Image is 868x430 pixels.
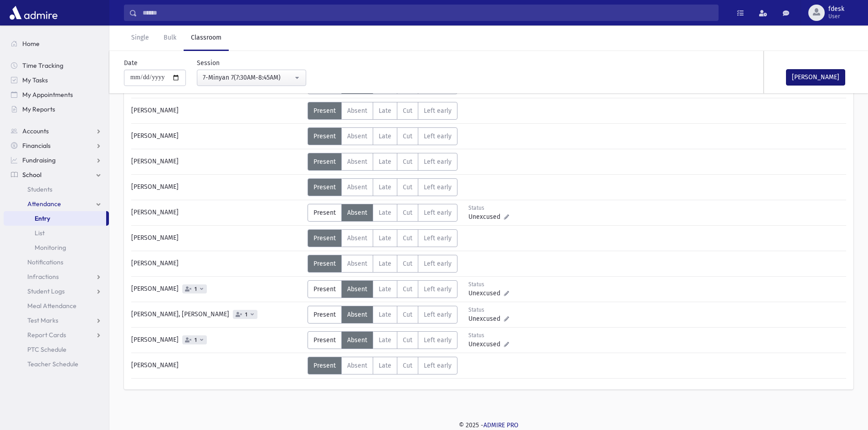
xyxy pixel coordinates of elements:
span: Late [379,158,391,166]
span: Meal Attendance [27,302,77,310]
span: Present [313,132,336,140]
span: School [22,171,41,179]
span: Present [313,311,336,319]
button: 7-Minyan 7(7:30AM-8:45AM) [197,70,306,86]
span: My Tasks [22,76,48,84]
div: AttTypes [308,255,457,273]
span: Unexcused [468,314,504,324]
span: Cut [403,285,412,293]
a: Bulk [156,25,184,51]
span: Cut [403,311,412,319]
div: [PERSON_NAME] [127,178,308,196]
span: 1 [193,337,199,343]
span: Unexcused [468,212,504,222]
a: PTC Schedule [4,342,109,357]
span: Left early [424,362,452,369]
div: AttTypes [308,229,457,247]
span: Cut [403,107,412,115]
div: [PERSON_NAME] [127,229,308,247]
div: AttTypes [308,306,457,324]
span: Late [379,336,391,344]
span: Notifications [27,258,63,266]
span: Absent [347,285,367,293]
a: Classroom [184,25,229,51]
div: 7-Minyan 7(7:30AM-8:45AM) [203,73,293,82]
a: Infractions [4,269,109,284]
a: Time Tracking [4,58,109,73]
span: Entry [35,214,50,223]
a: Teacher Schedule [4,357,109,371]
a: School [4,167,109,182]
a: My Appointments [4,87,109,102]
span: Absent [347,209,367,217]
span: Monitoring [35,243,66,252]
button: [PERSON_NAME] [786,69,845,86]
div: Status [468,280,509,288]
span: Report Cards [27,331,66,339]
span: Cut [403,183,412,191]
div: AttTypes [308,153,457,171]
span: Left early [424,158,452,166]
span: List [35,229,45,237]
span: Absent [347,158,367,166]
span: Present [313,260,336,268]
label: Date [124,58,138,68]
img: AdmirePro [7,4,60,22]
span: Late [379,260,391,268]
div: Status [468,204,509,212]
div: AttTypes [308,357,457,374]
div: [PERSON_NAME] [127,357,308,374]
span: Late [379,311,391,319]
span: Left early [424,285,452,293]
span: Absent [347,132,367,140]
span: Absent [347,234,367,242]
span: Teacher Schedule [27,360,78,368]
div: AttTypes [308,102,457,120]
span: Late [379,234,391,242]
span: Cut [403,260,412,268]
span: Cut [403,234,412,242]
span: Present [313,234,336,242]
span: Unexcused [468,288,504,298]
span: 1 [243,312,249,318]
span: Absent [347,311,367,319]
span: 1 [193,286,199,292]
span: Students [27,185,52,193]
span: Financials [22,142,51,150]
div: [PERSON_NAME] [127,102,308,120]
span: Present [313,183,336,191]
span: Attendance [27,200,61,208]
div: AttTypes [308,178,457,196]
div: AttTypes [308,331,457,349]
span: Left early [424,132,452,140]
span: Late [379,183,391,191]
span: Left early [424,336,452,344]
span: Present [313,336,336,344]
span: Late [379,362,391,369]
a: Report Cards [4,328,109,342]
span: Cut [403,336,412,344]
a: Accounts [4,124,109,138]
a: Home [4,36,109,51]
span: My Reports [22,105,55,113]
a: List [4,226,109,240]
a: Monitoring [4,240,109,255]
div: [PERSON_NAME] [127,331,308,349]
div: © 2025 - [124,420,853,430]
span: Late [379,107,391,115]
span: Present [313,158,336,166]
span: Left early [424,209,452,217]
span: User [828,13,844,20]
span: Absent [347,336,367,344]
span: Late [379,132,391,140]
label: Session [197,58,220,68]
span: Absent [347,107,367,115]
a: Single [124,25,156,51]
span: Home [22,40,40,48]
div: AttTypes [308,204,457,222]
input: Search [137,5,718,21]
span: Cut [403,209,412,217]
div: [PERSON_NAME], [PERSON_NAME] [127,306,308,324]
div: [PERSON_NAME] [127,255,308,273]
span: Late [379,209,391,217]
